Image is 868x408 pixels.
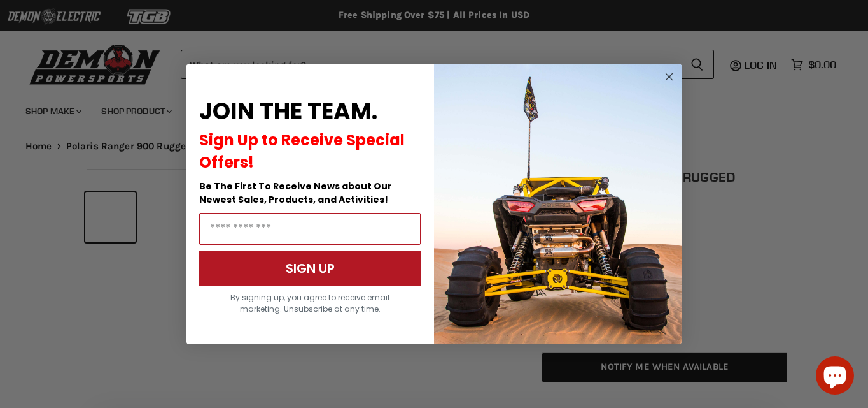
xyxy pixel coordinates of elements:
[199,180,392,206] span: Be The First To Receive News about Our Newest Sales, Products, and Activities!
[199,251,421,286] button: SIGN UP
[199,95,377,127] span: JOIN THE TEAM.
[661,69,677,85] button: Close dialog
[199,129,405,173] span: Sign Up to Receive Special Offers!
[812,356,858,398] inbox-online-store-chat: Shopify online store chat
[230,292,389,314] span: By signing up, you agree to receive email marketing. Unsubscribe at any time.
[199,213,421,245] input: Email Address
[434,64,682,344] img: a9095488-b6e7-41ba-879d-588abfab540b.jpeg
